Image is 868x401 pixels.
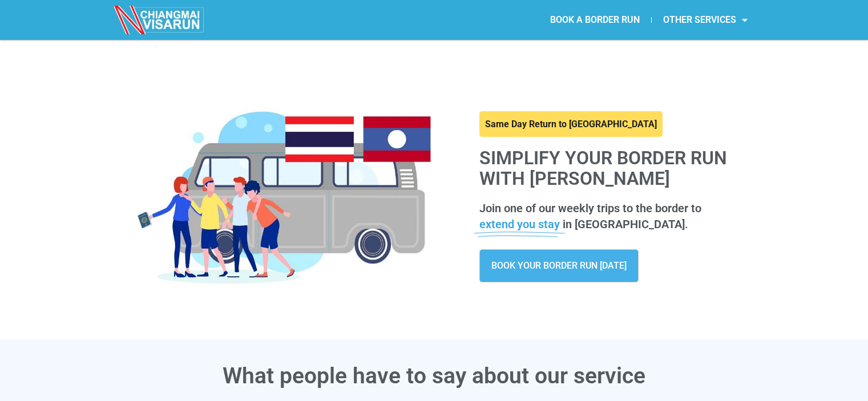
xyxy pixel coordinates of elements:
span: BOOK YOUR BORDER RUN [DATE] [491,261,627,270]
a: BOOK A BORDER RUN [539,7,651,33]
span: in [GEOGRAPHIC_DATA]. [563,217,688,231]
a: BOOK YOUR BORDER RUN [DATE] [479,249,639,282]
span: Join one of our weekly trips to the border to [479,201,701,215]
h3: What people have to say about our service [115,365,754,387]
a: OTHER SERVICES [652,7,759,33]
nav: Menu [434,7,759,33]
h1: Simplify your border run with [PERSON_NAME] [479,148,742,188]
